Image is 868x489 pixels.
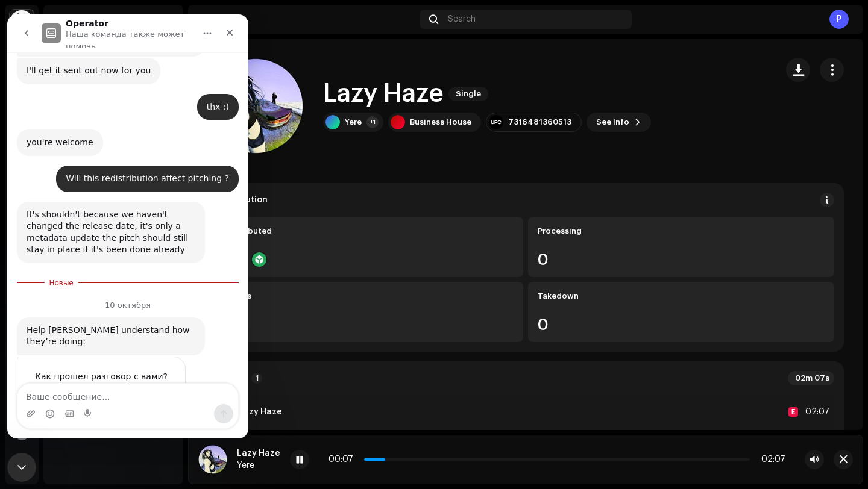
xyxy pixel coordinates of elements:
[10,303,231,342] div: Operator говорит…
[366,116,379,128] div: +1
[19,195,188,241] div: It's shouldn't because we haven't changed the release date, it's only a metadata update the pitch...
[803,405,829,419] div: 02:07
[22,355,166,369] div: Как прошел разговор с вами?
[345,117,362,127] div: Yere
[203,14,415,24] div: Catalog
[10,43,231,79] div: Jessica говорит…
[10,303,198,341] div: Help [PERSON_NAME] understand how they’re doing:
[227,226,514,236] div: Distributed
[239,407,282,417] strong: Lazy Haze
[198,445,227,474] img: 3b071a0f-c4a4-4cbd-a777-87c8e9bb4081
[596,110,629,134] span: See Info
[190,79,231,106] div: thx :)
[237,461,280,470] div: Yere
[538,291,825,301] div: Takedown
[10,342,231,428] div: Operator говорит…
[10,43,153,70] div: I'll get it sent out now for you
[10,151,231,187] div: Pylyp говорит…
[237,449,280,458] div: Lazy Haze
[587,113,651,132] button: See Info
[7,14,248,438] iframe: Intercom live chat
[19,51,143,63] div: I'll get it sent out now for you
[19,310,188,334] div: Help [PERSON_NAME] understand how they’re doing:
[538,226,825,236] div: Processing
[200,87,222,99] div: thx :)
[448,14,476,24] span: Search
[829,10,849,29] div: P
[77,394,86,404] button: Start recording
[788,371,834,385] div: 02m 07s
[251,373,262,384] p-badge: 1
[7,453,36,482] iframe: Intercom live chat
[448,87,488,101] span: Single
[207,390,226,409] button: Отправить сообщение…
[49,151,231,178] div: Will this redistribution affect pitching ?
[10,115,96,142] div: you're welcome
[10,187,231,258] div: Jessica говорит…
[410,117,471,127] div: Business House
[10,369,231,390] textarea: Ваше сообщение...
[10,10,34,34] img: 0f74c21f-6d1c-4dbc-9196-dbddad53419e
[10,268,231,269] div: New messages divider
[508,117,571,127] div: 7316481360513
[38,394,48,404] button: Средство выбора эмодзи
[788,407,798,417] div: E
[57,394,67,404] button: Средство выбора GIF-файла
[10,79,231,116] div: Pylyp говорит…
[58,158,222,170] div: Will this redistribution affect pitching ?
[10,278,231,303] div: 10 октября
[10,115,231,151] div: Jessica говорит…
[323,80,444,108] h1: Lazy Haze
[19,394,28,404] button: Добавить вложение
[329,455,359,464] div: 00:07
[10,187,198,249] div: It's shouldn't because we haven't changed the release date, it's only a metadata update the pitch...
[227,291,514,301] div: Issues
[19,122,86,134] div: you're welcome
[755,455,785,464] div: 02:07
